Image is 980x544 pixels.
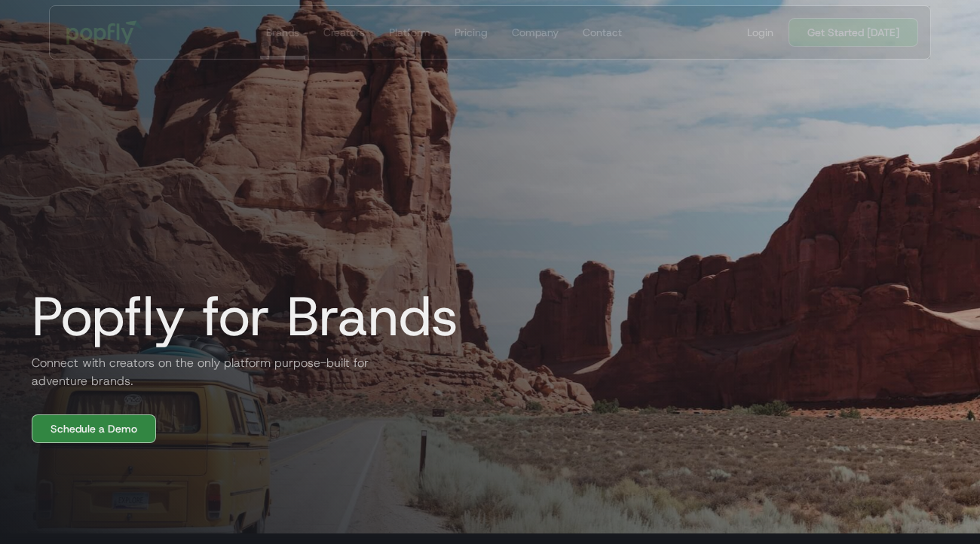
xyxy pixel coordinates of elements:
div: Company [512,25,559,40]
a: Pricing [449,6,494,59]
a: Login [741,25,779,40]
a: Contact [577,6,628,59]
a: Get Started [DATE] [789,18,918,47]
div: Pricing [455,25,488,40]
a: Platform [383,6,436,59]
div: Contact [583,25,622,40]
div: Login [747,25,773,40]
a: Company [506,6,565,59]
div: Platform [389,25,430,40]
h2: Connect with creators on the only platform purpose-built for adventure brands. [20,354,381,390]
a: Brands [260,6,305,59]
div: Brands [266,25,299,40]
a: Creators [317,6,371,59]
a: Schedule a Demo [32,414,156,443]
div: Creators [323,25,365,40]
a: home [56,10,153,55]
h1: Popfly for Brands [20,286,458,347]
